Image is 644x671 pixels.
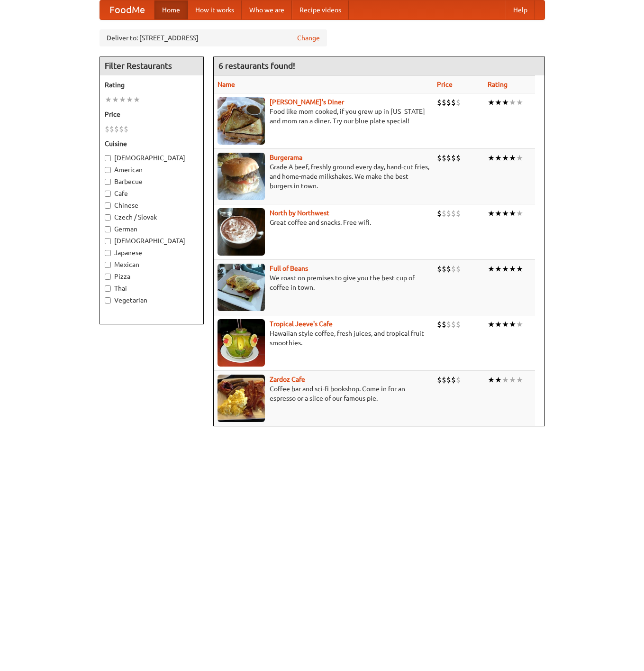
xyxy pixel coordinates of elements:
[502,319,509,330] li: ★
[218,273,429,292] p: We roast on premises to give you the best cup of coffee in town.
[446,97,451,108] li: $
[218,162,429,191] p: Grade A beef, freshly ground every day, hand-cut fries, and home-made milkshakes. We make the bes...
[105,224,199,234] label: German
[105,212,199,222] label: Czech / Slovak
[218,384,429,403] p: Coffee bar and sci-fi bookshop. Come in for an espresso or a slice of our famous pie.
[105,124,109,134] li: $
[218,375,265,422] img: zardoz.jpg
[495,153,502,163] li: ★
[270,154,302,161] b: Burgerama
[488,208,495,219] li: ★
[119,94,126,105] li: ★
[502,208,509,219] li: ★
[105,167,111,173] input: American
[495,264,502,274] li: ★
[442,264,446,274] li: $
[124,124,128,134] li: $
[105,177,199,186] label: Barbecue
[442,319,446,330] li: $
[516,153,523,163] li: ★
[105,285,111,292] input: Thai
[506,0,535,19] a: Help
[270,265,308,272] a: Full of Beans
[105,284,199,293] label: Thai
[105,248,199,257] label: Japanese
[488,97,495,108] li: ★
[437,97,442,108] li: $
[218,153,265,200] img: burgerama.jpg
[437,153,442,163] li: $
[126,94,133,105] li: ★
[437,208,442,219] li: $
[100,29,327,46] div: Deliver to: [STREET_ADDRESS]
[488,81,508,88] a: Rating
[509,319,516,330] li: ★
[456,153,461,163] li: $
[105,201,199,210] label: Chinese
[105,236,199,246] label: [DEMOGRAPHIC_DATA]
[502,97,509,108] li: ★
[495,375,502,385] li: ★
[488,375,495,385] li: ★
[446,264,451,274] li: $
[297,33,320,43] a: Change
[446,375,451,385] li: $
[105,179,111,185] input: Barbecue
[105,202,111,209] input: Chinese
[105,272,199,281] label: Pizza
[446,319,451,330] li: $
[105,214,111,221] input: Czech / Slovak
[105,189,199,198] label: Cafe
[495,319,502,330] li: ★
[105,297,111,303] input: Vegetarian
[488,264,495,274] li: ★
[456,375,461,385] li: $
[495,97,502,108] li: ★
[270,98,344,106] a: [PERSON_NAME]'s Diner
[270,209,329,217] a: North by Northwest
[502,153,509,163] li: ★
[442,375,446,385] li: $
[451,208,456,219] li: $
[105,139,199,148] h5: Cuisine
[133,94,140,105] li: ★
[456,264,461,274] li: $
[105,226,111,232] input: German
[218,218,429,227] p: Great coffee and snacks. Free wifi.
[451,375,456,385] li: $
[109,124,114,134] li: $
[442,208,446,219] li: $
[270,376,305,383] a: Zardoz Cafe
[105,94,112,105] li: ★
[270,320,333,328] a: Tropical Jeeve's Cafe
[105,110,199,119] h5: Price
[451,97,456,108] li: $
[509,153,516,163] li: ★
[105,165,199,175] label: American
[442,97,446,108] li: $
[451,153,456,163] li: $
[218,264,265,311] img: beans.jpg
[105,155,111,161] input: [DEMOGRAPHIC_DATA]
[446,153,451,163] li: $
[292,0,349,19] a: Recipe videos
[105,260,199,269] label: Mexican
[218,61,295,70] ng-pluralize: 6 restaurants found!
[105,262,111,268] input: Mexican
[112,94,119,105] li: ★
[516,375,523,385] li: ★
[105,250,111,256] input: Japanese
[218,107,429,126] p: Food like mom cooked, if you grew up in [US_STATE] and mom ran a diner. Try our blue plate special!
[451,319,456,330] li: $
[442,153,446,163] li: $
[516,319,523,330] li: ★
[105,153,199,163] label: [DEMOGRAPHIC_DATA]
[456,208,461,219] li: $
[437,81,453,88] a: Price
[437,319,442,330] li: $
